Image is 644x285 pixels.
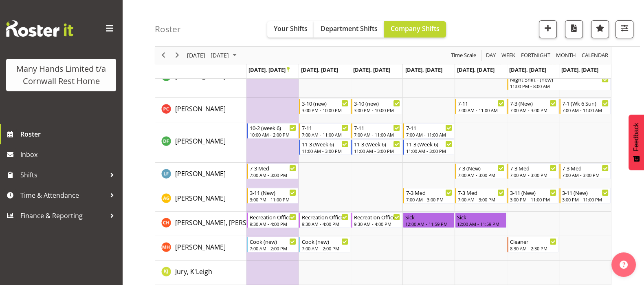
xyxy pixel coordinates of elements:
[565,20,583,38] button: Download a PDF of the roster according to the set date range.
[20,169,106,181] span: Shifts
[405,66,442,73] span: [DATE], [DATE]
[170,47,184,64] div: next period
[155,122,246,163] td: Fairbrother, Deborah resource
[14,63,108,87] div: Many Hands Limited t/a Cornwall Rest Home
[299,123,350,139] div: Fairbrother, Deborah"s event - 7-11 Begin From Tuesday, September 23, 2025 at 7:00:00 AM GMT+12:0...
[186,51,230,61] span: [DATE] - [DATE]
[510,83,609,89] div: 11:00 PM - 8:00 AM
[274,24,308,33] span: Your Shifts
[20,210,106,222] span: Finance & Reporting
[302,140,348,148] div: 11-3 (Week 6)
[20,148,118,161] span: Inbox
[247,163,298,179] div: Flynn, Leeane"s event - 7-3 Med Begin From Monday, September 22, 2025 at 7:00:00 AM GMT+12:00 End...
[581,51,609,61] span: calendar
[403,188,454,203] div: Galvez, Angeline"s event - 7-3 Med Begin From Thursday, September 25, 2025 at 7:00:00 AM GMT+12:0...
[156,47,170,64] div: previous period
[485,51,497,61] span: Day
[354,213,400,221] div: Recreation Officer
[500,51,517,61] button: Timeline Week
[458,107,504,113] div: 7:00 AM - 11:00 AM
[155,236,246,261] td: Hobbs, Melissa resource
[175,267,212,276] a: Jury, K'Leigh
[510,164,556,172] div: 7-3 Med
[250,124,296,132] div: 10-2 (week 6)
[450,51,477,61] span: Time Scale
[250,172,296,178] div: 7:00 AM - 3:00 PM
[455,188,506,203] div: Galvez, Angeline"s event - 7-3 Med Begin From Friday, September 26, 2025 at 7:00:00 AM GMT+12:00 ...
[250,245,296,252] div: 7:00 AM - 2:00 PM
[555,51,577,61] span: Month
[629,115,644,170] button: Feedback - Show survey
[562,196,609,203] div: 3:00 PM - 11:00 PM
[510,107,556,113] div: 7:00 AM - 3:00 PM
[458,188,504,197] div: 7-3 Med
[299,212,350,228] div: Hannecart, Charline"s event - Recreation Officer Begin From Tuesday, September 23, 2025 at 9:30:0...
[562,188,609,197] div: 3-11 (New)
[247,212,298,228] div: Hannecart, Charline"s event - Recreation Officer Begin From Monday, September 22, 2025 at 9:30:00...
[633,123,640,151] span: Feedback
[406,131,452,138] div: 7:00 AM - 11:00 AM
[155,187,246,212] td: Galvez, Angeline resource
[457,213,504,221] div: Sick
[184,47,242,64] div: September 22 - 28, 2025
[302,245,348,252] div: 7:00 AM - 2:00 PM
[248,66,290,73] span: [DATE], [DATE]
[485,51,497,61] button: Timeline Day
[175,137,226,146] span: [PERSON_NAME]
[510,99,556,107] div: 7-3 (New)
[510,75,609,83] div: Night Shift - (new)
[351,139,402,155] div: Fairbrother, Deborah"s event - 11-3 (Week 6) Begin From Wednesday, September 24, 2025 at 11:00:00...
[354,148,400,154] div: 11:00 AM - 3:00 PM
[405,221,452,227] div: 12:00 AM - 11:59 PM
[175,218,279,228] a: [PERSON_NAME], [PERSON_NAME]
[267,21,314,38] button: Your Shifts
[302,148,348,154] div: 11:00 AM - 3:00 PM
[559,99,611,114] div: Chand, Pretika"s event - 7-1 (Wk 6 Sun) Begin From Sunday, September 28, 2025 at 7:00:00 AM GMT+1...
[507,75,611,90] div: Adams, Fran"s event - Night Shift - (new) Begin From Saturday, September 27, 2025 at 11:00:00 PM ...
[250,164,296,172] div: 7-3 Med
[299,237,350,252] div: Hobbs, Melissa"s event - Cook (new) Begin From Tuesday, September 23, 2025 at 7:00:00 AM GMT+12:0...
[559,188,611,203] div: Galvez, Angeline"s event - 3-11 (New) Begin From Sunday, September 28, 2025 at 3:00:00 PM GMT+13:...
[561,66,598,73] span: [DATE], [DATE]
[321,24,378,33] span: Department Shifts
[507,99,558,114] div: Chand, Pretika"s event - 7-3 (New) Begin From Saturday, September 27, 2025 at 7:00:00 AM GMT+12:0...
[520,51,551,61] span: Fortnight
[455,163,506,179] div: Flynn, Leeane"s event - 7-3 (New) Begin From Friday, September 26, 2025 at 7:00:00 AM GMT+12:00 E...
[353,66,390,73] span: [DATE], [DATE]
[175,104,226,114] a: [PERSON_NAME]
[20,128,118,140] span: Roster
[458,196,504,203] div: 7:00 AM - 3:00 PM
[314,21,384,38] button: Department Shifts
[175,169,226,179] a: [PERSON_NAME]
[406,188,452,197] div: 7-3 Med
[458,99,504,107] div: 7-11
[175,243,226,252] span: [PERSON_NAME]
[510,245,556,252] div: 8:30 AM - 2:30 PM
[510,188,556,197] div: 3-11 (New)
[175,267,212,276] span: Jury, K'Leigh
[155,163,246,187] td: Flynn, Leeane resource
[501,51,516,61] span: Week
[175,104,226,113] span: [PERSON_NAME]
[175,193,226,203] a: [PERSON_NAME]
[302,99,348,107] div: 3-10 (new)
[520,51,552,61] button: Fortnight
[175,242,226,252] a: [PERSON_NAME]
[457,221,504,227] div: 12:00 AM - 11:59 PM
[302,107,348,113] div: 3:00 PM - 10:00 PM
[155,98,246,122] td: Chand, Pretika resource
[384,21,446,38] button: Company Shifts
[406,140,452,148] div: 11-3 (Week 6)
[510,196,556,203] div: 3:00 PM - 11:00 PM
[555,51,578,61] button: Timeline Month
[299,99,350,114] div: Chand, Pretika"s event - 3-10 (new) Begin From Tuesday, September 23, 2025 at 3:00:00 PM GMT+12:0...
[6,20,73,37] img: Rosterit website logo
[403,212,454,228] div: Hannecart, Charline"s event - Sick Begin From Thursday, September 25, 2025 at 12:00:00 AM GMT+12:...
[406,124,452,132] div: 7-11
[250,188,296,197] div: 3-11 (New)
[539,20,557,38] button: Add a new shift
[562,107,609,113] div: 7:00 AM - 11:00 AM
[250,131,296,138] div: 10:00 AM - 2:00 PM
[302,221,348,227] div: 9:30 AM - 4:00 PM
[507,237,558,252] div: Hobbs, Melissa"s event - Cleaner Begin From Saturday, September 27, 2025 at 8:30:00 AM GMT+12:00 ...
